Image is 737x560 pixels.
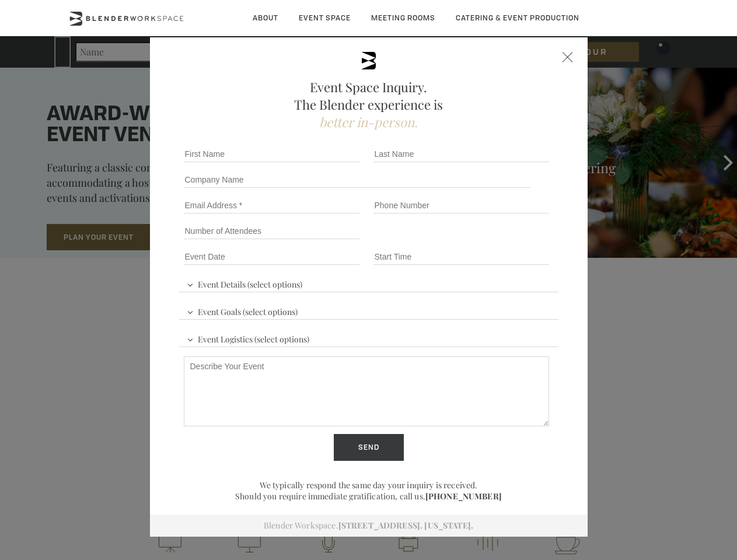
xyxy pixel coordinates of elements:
div: Blender Workspace. [150,514,588,537]
input: Phone Number [373,197,549,213]
input: Send [334,434,404,461]
span: better in-person. [319,113,418,131]
a: [PHONE_NUMBER] [425,491,502,502]
span: Event Logistics (select options) [184,329,312,346]
iframe: Chat Widget [527,411,737,560]
input: First Name [184,146,359,162]
a: [STREET_ADDRESS]. [US_STATE]. [338,520,473,531]
input: Event Date [184,249,359,265]
input: Email Address * [184,197,359,213]
p: Should you require immediate gratification, call us. [179,491,558,502]
input: Number of Attendees [184,223,359,239]
h2: Event Space Inquiry. The Blender experience is [179,78,558,131]
p: We typically respond the same day your inquiry is received. [179,480,558,491]
input: Start Time [373,249,549,265]
span: Event Details (select options) [184,274,305,292]
input: Company Name [184,171,531,188]
input: Last Name [373,146,549,162]
span: Event Goals (select options) [184,302,301,319]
